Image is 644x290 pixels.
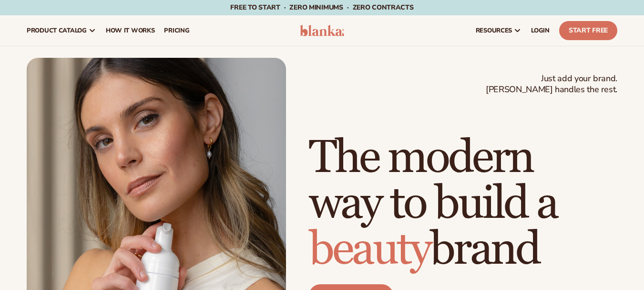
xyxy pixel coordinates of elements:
a: How It Works [101,15,160,46]
img: logo [300,25,345,36]
span: Free to start · ZERO minimums · ZERO contracts [230,3,413,12]
span: resources [476,27,512,34]
a: resources [471,15,526,46]
span: LOGIN [531,27,550,34]
a: pricing [159,15,194,46]
a: Start Free [559,21,617,40]
span: Just add your brand. [PERSON_NAME] handles the rest. [486,73,617,96]
a: product catalog [22,15,101,46]
span: beauty [309,222,430,278]
h1: The modern way to build a brand [309,135,617,273]
span: product catalog [27,27,87,34]
a: LOGIN [526,15,554,46]
span: pricing [164,27,189,34]
span: How It Works [106,27,155,34]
